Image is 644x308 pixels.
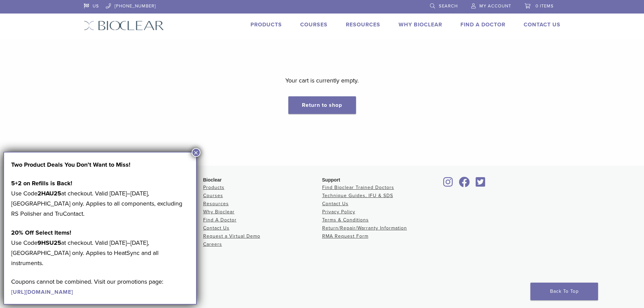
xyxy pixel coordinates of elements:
[457,181,472,188] a: Bioclear
[300,21,328,28] a: Courses
[84,21,164,30] img: Bioclear
[192,148,200,157] button: Close
[322,225,407,231] a: Return/Repair/Warranty Information
[251,21,282,28] a: Products
[11,289,73,295] a: [URL][DOMAIN_NAME]
[474,181,488,188] a: Bioclear
[322,193,393,198] a: Technique Guides, IFU & SDS
[322,233,368,239] a: RMA Request Form
[535,3,554,9] span: 0 items
[399,21,442,28] a: Why Bioclear
[11,228,189,268] p: Use Code at checkout. Valid [DATE]–[DATE], [GEOGRAPHIC_DATA] only. Applies to HeatSync and all in...
[203,241,222,247] a: Careers
[11,178,189,219] p: Use Code at checkout. Valid [DATE]–[DATE], [GEOGRAPHIC_DATA] only. Applies to all components, exc...
[203,193,223,198] a: Courses
[38,239,61,246] strong: 9HSU25
[322,217,369,223] a: Terms & Conditions
[203,217,237,223] a: Find A Doctor
[11,277,189,297] p: Coupons cannot be combined. Visit our promotions page:
[288,96,356,114] a: Return to shop
[460,21,505,28] a: Find A Doctor
[524,21,560,28] a: Contact Us
[203,209,235,215] a: Why Bioclear
[439,3,458,9] span: Search
[203,201,229,207] a: Resources
[11,161,130,168] strong: Two Product Deals You Don’t Want to Miss!
[322,201,349,207] a: Contact Us
[322,209,355,215] a: Privacy Policy
[285,75,359,86] p: Your cart is currently empty.
[530,283,598,300] a: Back To Top
[11,229,71,236] strong: 20% Off Select Items!
[322,185,394,190] a: Find Bioclear Trained Doctors
[346,21,380,28] a: Resources
[203,225,230,231] a: Contact Us
[11,180,72,187] strong: 5+2 on Refills is Back!
[322,177,340,183] span: Support
[38,190,61,197] strong: 2HAU25
[203,177,222,183] span: Bioclear
[441,181,455,188] a: Bioclear
[203,233,260,239] a: Request a Virtual Demo
[479,3,511,9] span: My Account
[203,185,224,190] a: Products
